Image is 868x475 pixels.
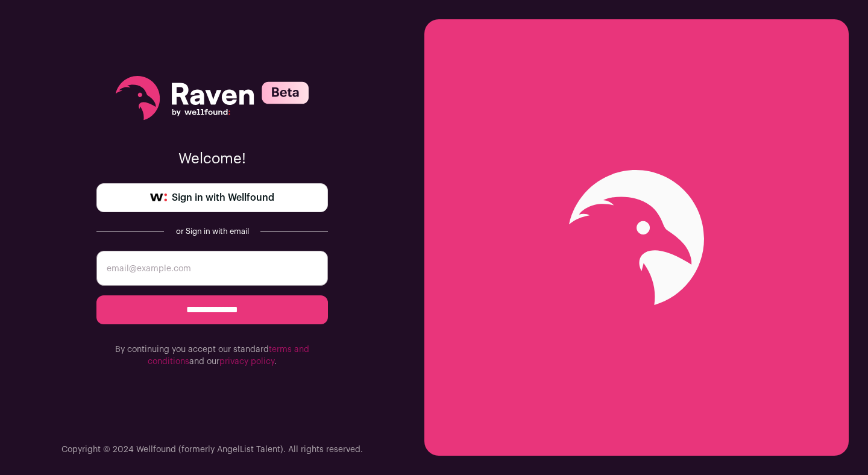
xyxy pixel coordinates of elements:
[61,444,363,456] p: Copyright © 2024 Wellfound (formerly AngelList Talent). All rights reserved.
[174,227,251,236] div: or Sign in with email
[96,251,328,286] input: email@example.com
[148,345,309,366] a: terms and conditions
[96,344,328,368] p: By continuing you accept our standard and our .
[172,190,274,205] span: Sign in with Wellfound
[96,149,328,169] p: Welcome!
[150,193,167,202] img: wellfound-symbol-flush-black-fb3c872781a75f747ccb3a119075da62bfe97bd399995f84a933054e44a575c4.png
[96,183,328,212] a: Sign in with Wellfound
[219,357,274,366] a: privacy policy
